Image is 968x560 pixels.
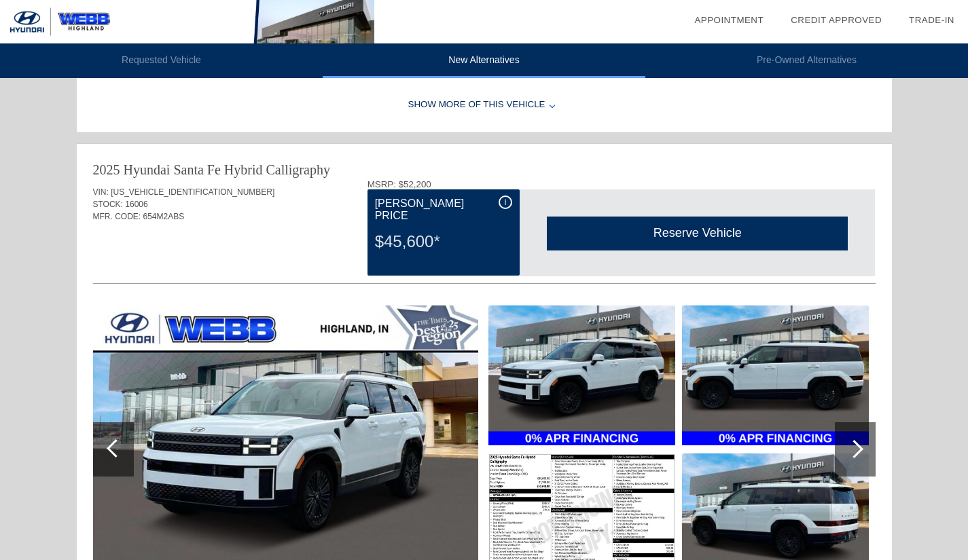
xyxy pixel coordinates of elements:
[682,305,869,445] img: 1f381c38-5d13-40c9-a6b4-bf25210ae68d.jpg
[791,15,882,25] a: Credit Approved
[909,15,954,25] a: Trade-In
[375,224,512,259] div: $45,600*
[77,78,892,132] div: Show More of this Vehicle
[645,43,968,78] li: Pre-Owned Alternatives
[375,195,512,224] div: [PERSON_NAME] Price
[93,243,876,265] div: Quoted on [DATE] 12:41:36 PM
[125,200,147,209] span: 16006
[323,43,645,78] li: New Alternatives
[93,160,263,179] div: 2025 Hyundai Santa Fe Hybrid
[111,187,274,197] span: [US_VEHICLE_IDENTIFICATION_NUMBER]
[547,217,848,250] div: Reserve Vehicle
[93,187,109,197] span: VIN:
[143,212,185,221] span: 654M2ABS
[266,160,329,179] div: Calligraphy
[368,179,876,189] div: MSRP: $52,200
[488,305,675,445] img: a7edad90-e683-48c4-bc8d-241db7a32d8f.jpg
[93,212,141,221] span: MFR. CODE:
[93,200,123,209] span: STOCK:
[694,15,764,25] a: Appointment
[499,195,512,209] div: i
